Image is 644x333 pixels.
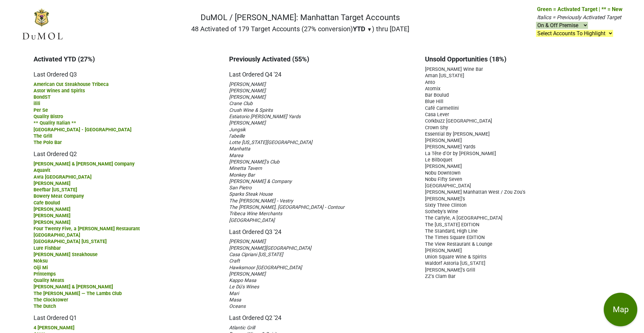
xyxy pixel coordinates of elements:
[34,278,64,283] span: Quality Meats
[34,291,122,296] span: The [PERSON_NAME] — The Lambs Club
[229,291,239,296] span: Mari
[229,211,282,217] span: Tribeca Wine Merchants
[425,151,496,156] span: La Tête d'Or by [PERSON_NAME]
[229,185,252,191] span: San Pietro
[34,193,84,199] span: Bowery Meat Company
[425,66,483,72] span: [PERSON_NAME] Wine Bar
[229,101,253,106] span: Crane Club
[34,140,62,145] span: The Polo Bar
[229,204,344,210] span: The [PERSON_NAME], [GEOGRAPHIC_DATA] - Contour
[425,228,478,234] span: The Standard, High Line
[229,114,301,120] span: Estiatorio [PERSON_NAME] Yards
[425,80,435,85] span: Anto
[425,254,486,260] span: Union Square Wine & Spirits
[229,252,283,257] span: Casa Cipriani [US_STATE]
[34,213,70,219] span: [PERSON_NAME]
[425,267,475,273] span: [PERSON_NAME]'s Grill
[34,174,92,180] span: Avra [GEOGRAPHIC_DATA]
[34,232,80,238] span: [GEOGRAPHIC_DATA]
[34,258,48,264] span: Nōksu
[229,159,279,165] span: [PERSON_NAME]'s Club
[34,55,219,63] h3: Activated YTD (27%)
[229,278,256,283] span: Kappo Masa
[425,112,449,117] span: Casa Lever
[229,82,266,87] span: [PERSON_NAME]
[229,179,292,184] span: [PERSON_NAME] & Company
[34,303,56,309] span: The Dutch
[191,25,409,33] h2: 48 Activated of 179 Target Accounts (27% conversion) ) thru [DATE]
[34,127,131,133] span: [GEOGRAPHIC_DATA] - [GEOGRAPHIC_DATA]
[34,252,98,257] span: [PERSON_NAME] Steakhouse
[425,235,485,240] span: The Times Square EDITION
[34,245,61,251] span: Lure Fishbar
[34,187,77,193] span: Beefbar [US_STATE]
[229,94,266,100] span: [PERSON_NAME]
[425,92,449,98] span: Bar Boulud
[229,271,266,277] span: [PERSON_NAME]
[229,120,266,126] span: [PERSON_NAME]
[537,6,623,12] span: Green = Activated Target | ** = New
[425,163,462,169] span: [PERSON_NAME]
[425,189,525,195] span: [PERSON_NAME] Manhattan West / Zou Zou's
[425,144,475,150] span: [PERSON_NAME] Yards
[34,168,50,173] span: Aquavit
[229,265,302,271] span: Hawksmoor [GEOGRAPHIC_DATA]
[229,133,245,139] span: l'abeille
[229,258,240,264] span: Craft
[34,66,219,78] h5: Last Ordered Q3
[229,153,243,158] span: Marea
[537,14,621,20] span: Italics = Previously Activated Target
[229,172,255,178] span: Monkey Bar
[229,245,311,251] span: [PERSON_NAME][GEOGRAPHIC_DATA]
[34,284,113,290] span: [PERSON_NAME] & [PERSON_NAME]
[229,325,255,331] span: Atlantic Grill
[425,131,490,137] span: Essential By [PERSON_NAME]
[425,183,471,189] span: [GEOGRAPHIC_DATA]
[229,107,273,113] span: Crush Wine & Spirits
[34,297,68,303] span: The Clocktower
[425,248,462,253] span: [PERSON_NAME]
[229,284,259,290] span: Le Dû's Wines
[34,94,51,100] span: BondST
[21,8,63,41] img: DuMOL
[425,177,462,182] span: Nobu Fifty Seven
[229,198,293,204] span: The [PERSON_NAME] - Vestry
[34,220,70,225] span: [PERSON_NAME]
[229,303,246,309] span: Oceans
[425,196,465,202] span: [PERSON_NAME]'s
[34,133,52,139] span: The Grill
[229,191,273,197] span: Sparks Steak House
[229,55,415,63] h3: Previously Activated (55%)
[229,218,275,223] span: [GEOGRAPHIC_DATA]
[367,27,372,33] span: ▼
[229,223,415,236] h5: Last Ordered Q3 '24
[229,146,250,152] span: Manhatta
[34,101,40,106] span: ilili
[34,161,135,167] span: [PERSON_NAME] & [PERSON_NAME] Company
[425,125,448,131] span: Crown Shy
[425,157,452,163] span: Le Bilboquet
[425,274,455,279] span: ZZ's Clam Bar
[34,88,85,94] span: Astor Wines and Spirits
[425,138,462,143] span: [PERSON_NAME]
[34,107,48,113] span: Per Se
[229,127,246,133] span: Jungsik
[34,200,60,206] span: Cafe Boulud
[34,114,63,120] span: Quality Bistro
[229,309,415,322] h5: Last Ordered Q2 '24
[34,120,76,126] span: ** Quality Italian **
[34,325,74,331] span: 4 [PERSON_NAME]
[34,206,70,212] span: [PERSON_NAME]
[191,13,409,22] h1: DuMOL / [PERSON_NAME]: Manhattan Target Accounts
[425,105,459,111] span: Café Carmellini
[425,260,485,266] span: Waldorf Astoria [US_STATE]
[353,25,365,33] span: YTD
[425,118,492,124] span: Corkbuzz [GEOGRAPHIC_DATA]
[34,181,70,186] span: [PERSON_NAME]
[229,165,262,171] span: Minetta Tavern
[425,241,492,247] span: The View Restaurant & Lounge
[34,226,140,232] span: Four Twenty Five, a [PERSON_NAME] Restaurant
[425,222,479,228] span: The [US_STATE] EDITION
[229,239,266,244] span: [PERSON_NAME]
[229,66,415,78] h5: Last Ordered Q4 '24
